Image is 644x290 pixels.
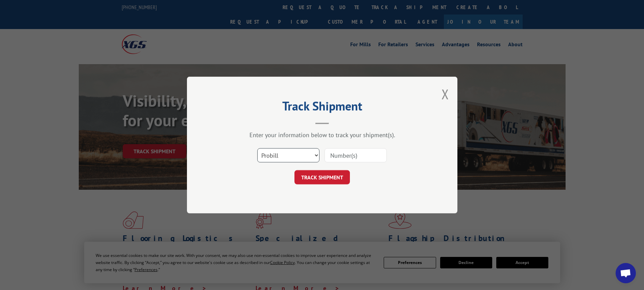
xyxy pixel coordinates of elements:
button: TRACK SHIPMENT [294,170,350,184]
div: Open chat [616,263,636,283]
div: Enter your information below to track your shipment(s). [221,131,424,139]
button: Close modal [442,85,449,103]
input: Number(s) [325,148,387,162]
h2: Track Shipment [221,101,424,114]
